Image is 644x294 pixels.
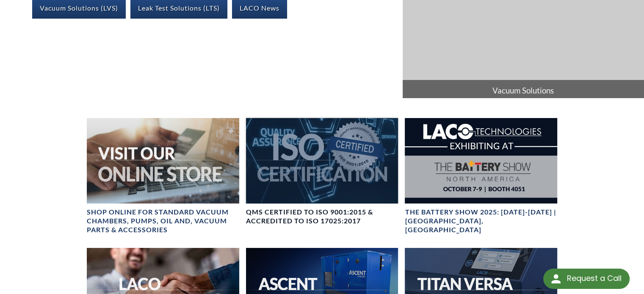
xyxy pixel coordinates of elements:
div: Request a Call [543,269,630,289]
h4: QMS CERTIFIED to ISO 9001:2015 & Accredited to ISO 17025:2017 [246,208,398,225]
div: Request a Call [567,269,621,288]
h4: SHOP ONLINE FOR STANDARD VACUUM CHAMBERS, PUMPS, OIL AND, VACUUM PARTS & ACCESSORIES [87,208,239,234]
h4: The Battery Show 2025: [DATE]-[DATE] | [GEOGRAPHIC_DATA], [GEOGRAPHIC_DATA] [405,208,557,234]
a: ISO Certification headerQMS CERTIFIED to ISO 9001:2015 & Accredited to ISO 17025:2017 [246,118,398,225]
span: Vacuum Solutions [403,80,644,101]
img: round button [549,272,563,286]
a: Visit Our Online Store headerSHOP ONLINE FOR STANDARD VACUUM CHAMBERS, PUMPS, OIL AND, VACUUM PAR... [87,118,239,234]
a: The Battery Show 2025: Oct 7-9 | Detroit, MIThe Battery Show 2025: [DATE]-[DATE] | [GEOGRAPHIC_DA... [405,118,557,234]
